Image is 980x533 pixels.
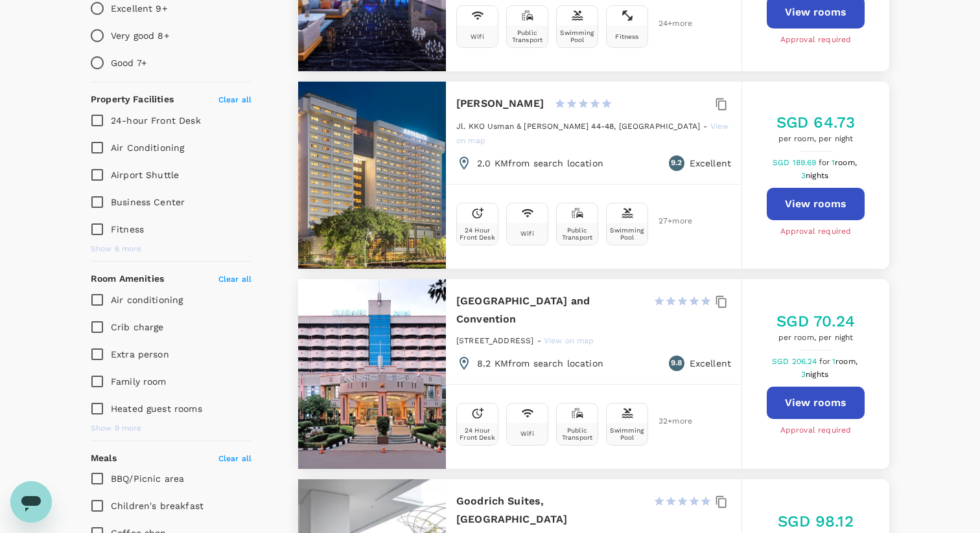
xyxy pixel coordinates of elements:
[615,33,638,40] div: Fitness
[767,387,865,419] button: View rooms
[659,19,678,28] span: 24 + more
[780,424,852,437] span: Approval required
[559,29,595,43] div: Swimming Pool
[544,336,594,345] span: View on map
[471,33,484,40] div: Wifi
[460,227,495,241] div: 24 Hour Front Desk
[801,171,830,180] span: 3
[218,454,251,463] span: Clear all
[91,451,117,466] h6: Meals
[477,157,603,170] p: 2.0 KM from search location
[776,332,854,345] span: per room, per night
[111,224,144,234] span: Fitness
[659,217,678,225] span: 27 + more
[671,157,682,170] span: 9.2
[111,115,201,126] span: 24-hour Front Desk
[91,93,174,107] h6: Property Facilities
[801,370,830,379] span: 3
[477,357,603,370] p: 8.2 KM from search location
[456,336,533,345] span: [STREET_ADDRESS]
[659,417,678,425] span: 32 + more
[832,357,859,366] span: 1
[778,511,853,532] h5: SGD 98.12
[520,430,534,437] div: Wifi
[111,473,184,484] span: BBQ/Picnic area
[111,322,164,332] span: Crib charge
[111,29,169,42] p: Very good 8+
[544,335,594,345] a: View on map
[456,122,700,131] span: Jl. KKO Usman & [PERSON_NAME] 44-48, [GEOGRAPHIC_DATA]
[835,158,857,167] span: room,
[456,492,643,528] h6: Goodrich Suites, [GEOGRAPHIC_DATA]
[218,95,251,104] span: Clear all
[460,427,495,441] div: 24 Hour Front Desk
[91,243,142,256] span: Show 6 more
[111,142,184,153] span: Air Conditioning
[537,336,544,345] span: -
[806,171,828,180] span: nights
[776,311,854,332] h5: SGD 70.24
[690,157,731,170] p: Excellent
[780,34,852,47] span: Approval required
[111,376,167,387] span: Family room
[456,120,729,145] a: View on map
[10,481,52,523] iframe: Button to launch messaging window
[772,357,819,366] span: SGD 206.24
[111,403,202,414] span: Heated guest rooms
[806,370,828,379] span: nights
[456,95,544,113] h6: [PERSON_NAME]
[776,112,855,133] h5: SGD 64.73
[832,158,859,167] span: 1
[609,227,645,241] div: Swimming Pool
[456,292,643,328] h6: [GEOGRAPHIC_DATA] and Convention
[671,357,682,370] span: 9.8
[819,158,832,167] span: for
[609,427,645,441] div: Swimming Pool
[111,501,204,511] span: Children's breakfast
[111,295,183,305] span: Air conditioning
[776,133,855,146] span: per room, per night
[819,357,832,366] span: for
[91,272,164,286] h6: Room Amenities
[111,2,167,15] p: Excellent 9+
[91,422,142,435] span: Show 9 more
[559,227,595,241] div: Public Transport
[690,357,731,370] p: Excellent
[559,427,595,441] div: Public Transport
[835,357,857,366] span: room,
[780,225,852,238] span: Approval required
[111,349,169,359] span: Extra person
[703,122,710,131] span: -
[520,230,534,237] div: Wifi
[111,56,146,69] p: Good 7+
[773,158,819,167] span: SGD 189.69
[509,29,545,43] div: Public Transport
[767,188,865,220] button: View rooms
[456,122,729,145] span: View on map
[111,170,179,180] span: Airport Shuttle
[111,197,185,207] span: Business Center
[218,275,251,284] span: Clear all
